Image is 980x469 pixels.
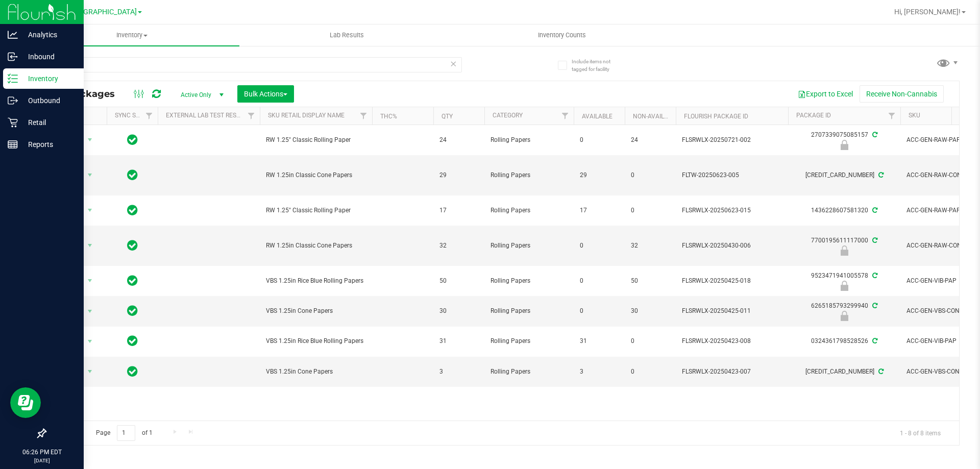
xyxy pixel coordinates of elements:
span: Sync from Compliance System [871,207,877,214]
p: Retail [18,116,79,129]
div: Newly Received [787,281,902,291]
span: FLSRWLX-20250430-006 [682,241,782,251]
span: 30 [631,306,670,316]
span: 50 [631,276,670,286]
div: Newly Received [787,245,902,256]
span: RW 1.25" Classic Rolling Paper [266,206,366,215]
span: Rolling Papers [491,306,568,316]
span: 31 [580,336,619,346]
span: 24 [439,135,478,145]
span: VBS 1.25in Cone Papers [266,367,366,377]
span: In Sync [127,304,138,318]
div: 6265185793299940 [787,301,902,321]
a: Sku Retail Display Name [268,112,345,119]
span: Include items not tagged for facility [572,58,623,73]
a: SKU [909,112,920,119]
span: 0 [580,241,619,251]
a: Sync Status [115,112,154,119]
span: 17 [439,206,478,215]
span: Rolling Papers [491,336,568,346]
span: Inventory [24,31,239,40]
p: Inventory [18,72,79,85]
span: 32 [631,241,670,251]
iframe: Resource center [10,387,41,418]
div: Newly Received [787,311,902,321]
span: Rolling Papers [491,206,568,215]
span: FLSRWLX-20250423-008 [682,336,782,346]
span: select [84,364,96,379]
span: [GEOGRAPHIC_DATA] [67,8,137,16]
span: select [84,168,96,182]
span: 1 - 8 of 8 items [892,425,949,440]
div: 7700195611117000 [787,236,902,256]
a: Filter [243,107,260,125]
span: 31 [439,336,478,346]
span: RW 1.25in Classic Cone Papers [266,241,366,251]
div: 1436228607581320 [787,206,902,215]
span: Sync from Compliance System [871,302,877,309]
span: 30 [439,306,478,316]
span: 0 [580,276,619,286]
span: VBS 1.25in Rice Blue Rolling Papers [266,336,366,346]
div: [CREDIT_CARD_NUMBER] [787,170,902,180]
a: Package ID [796,112,831,119]
a: Qty [442,113,453,120]
span: select [84,203,96,217]
span: 0 [631,170,670,180]
span: In Sync [127,203,138,217]
span: 0 [631,206,670,215]
a: External Lab Test Result [166,112,246,119]
span: In Sync [127,364,138,379]
span: Sync from Compliance System [877,368,884,375]
a: Non-Available [633,113,678,120]
inline-svg: Inbound [8,52,18,62]
a: Lab Results [239,24,454,46]
span: Page of 1 [87,425,161,441]
span: 50 [439,276,478,286]
div: [CREDIT_CARD_NUMBER] [787,367,902,377]
span: 0 [580,135,619,145]
span: Sync from Compliance System [871,237,877,244]
span: FLSRWLX-20250423-007 [682,367,782,377]
span: 24 [631,135,670,145]
a: Filter [141,107,158,125]
p: Analytics [18,29,79,41]
span: 17 [580,206,619,215]
span: 0 [580,306,619,316]
span: select [84,133,96,147]
a: Inventory [24,24,239,46]
span: 32 [439,241,478,251]
span: FLSRWLX-20250425-018 [682,276,782,286]
a: Inventory Counts [454,24,669,46]
div: 0324361798528526 [787,336,902,346]
a: THC% [380,113,397,120]
a: Category [493,112,523,119]
span: Clear [450,57,457,70]
span: VBS 1.25in Rice Blue Rolling Papers [266,276,366,286]
button: Export to Excel [791,85,860,103]
p: [DATE] [5,457,79,464]
inline-svg: Outbound [8,95,18,106]
a: Filter [557,107,574,125]
inline-svg: Inventory [8,73,18,84]
input: Search Package ID, Item Name, SKU, Lot or Part Number... [45,57,462,72]
div: 9523471941005578 [787,271,902,291]
input: 1 [117,425,135,441]
span: Sync from Compliance System [871,272,877,279]
a: Flourish Package ID [684,113,748,120]
p: 06:26 PM EDT [5,448,79,457]
div: 2707339075085157 [787,130,902,150]
span: Rolling Papers [491,367,568,377]
span: Hi, [PERSON_NAME]! [894,8,961,16]
inline-svg: Analytics [8,30,18,40]
span: Rolling Papers [491,241,568,251]
span: All Packages [53,88,125,100]
p: Reports [18,138,79,151]
span: In Sync [127,133,138,147]
span: RW 1.25in Classic Cone Papers [266,170,366,180]
span: select [84,274,96,288]
p: Outbound [18,94,79,107]
a: Available [582,113,612,120]
span: In Sync [127,238,138,253]
p: Inbound [18,51,79,63]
